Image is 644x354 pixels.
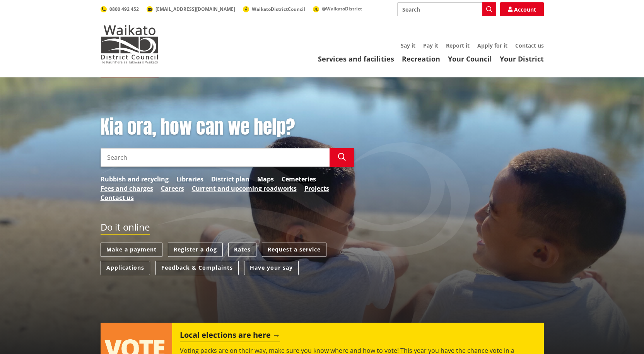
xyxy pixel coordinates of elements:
[252,6,305,12] span: WaikatoDistrictCouncil
[446,42,470,49] a: Report it
[515,42,544,49] a: Contact us
[243,6,305,12] a: WaikatoDistrictCouncil
[500,54,544,63] a: Your District
[109,6,139,12] span: 0800 492 452
[101,184,153,193] a: Fees and charges
[397,2,496,16] input: Search input
[228,243,256,257] a: Rates
[180,330,280,342] h2: Local elections are here
[101,261,150,275] a: Applications
[244,261,299,275] a: Have your say
[477,42,507,49] a: Apply for it
[168,243,223,257] a: Register a dog
[304,184,329,193] a: Projects
[101,174,169,184] a: Rubbish and recycling
[423,42,438,49] a: Pay it
[176,174,203,184] a: Libraries
[257,174,274,184] a: Maps
[318,54,394,63] a: Services and facilities
[101,193,134,202] a: Contact us
[500,2,544,16] a: Account
[155,261,239,275] a: Feedback & Complaints
[262,243,326,257] a: Request a service
[401,42,415,49] a: Say it
[101,222,150,235] h2: Do it online
[101,6,139,12] a: 0800 492 452
[101,25,159,63] img: Waikato District Council - Te Kaunihera aa Takiwaa o Waikato
[147,6,235,12] a: [EMAIL_ADDRESS][DOMAIN_NAME]
[322,5,362,12] span: @WaikatoDistrict
[192,184,297,193] a: Current and upcoming roadworks
[101,243,162,257] a: Make a payment
[101,148,330,167] input: Search input
[155,6,235,12] span: [EMAIL_ADDRESS][DOMAIN_NAME]
[448,54,492,63] a: Your Council
[313,5,362,12] a: @WaikatoDistrict
[282,174,316,184] a: Cemeteries
[211,174,249,184] a: District plan
[101,116,354,139] h1: Kia ora, how can we help?
[402,54,440,63] a: Recreation
[161,184,184,193] a: Careers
